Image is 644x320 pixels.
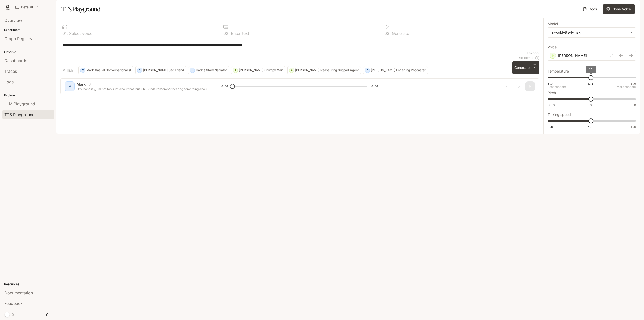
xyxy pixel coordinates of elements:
button: MMarkCasual Conversationalist [78,66,133,74]
p: 0 3 . [384,31,391,35]
p: Sad Friend [169,69,184,72]
p: Default [21,5,33,9]
div: inworld-tts-1-max [551,30,628,35]
p: [PERSON_NAME] [239,69,263,72]
p: Generate [391,31,409,35]
p: Less random [548,85,566,88]
p: Reassuring Support Agent [320,69,359,72]
span: 1.0 [588,125,593,129]
p: [PERSON_NAME] [558,53,587,58]
button: HHadesStory Narrator [188,66,229,74]
a: Docs [582,4,599,14]
p: 119 / 1000 [527,51,539,55]
p: Hades [196,69,205,72]
p: Pitch [548,91,556,95]
span: 1.5 [631,125,636,129]
p: Talking speed [548,113,571,116]
button: T[PERSON_NAME]Grumpy Man [231,66,285,74]
p: Grumpy Man [264,69,283,72]
p: 0 1 . [62,31,68,35]
button: GenerateCTRL +⏎ [512,61,539,74]
p: Casual Conversationalist [95,69,131,72]
span: 5.0 [631,103,636,107]
div: H [190,66,195,74]
h1: TTS Playground [61,4,100,14]
div: O [137,66,142,74]
p: Select voice [68,31,92,35]
div: T [233,66,238,74]
button: A[PERSON_NAME]Reassuring Support Agent [287,66,361,74]
p: Temperature [548,69,569,73]
span: 1.1 [588,81,593,86]
p: Voice [548,45,557,49]
div: D [365,66,370,74]
div: M [80,66,85,74]
p: Story Narrator [206,69,227,72]
div: inworld-tts-1-max [548,28,636,37]
span: 1.5 [631,81,636,86]
button: All workspaces [13,2,41,12]
button: Hide [60,66,76,74]
p: Model [548,22,558,26]
span: 1.1 [589,67,593,72]
p: ⏎ [532,63,537,72]
span: 0.7 [548,81,553,86]
button: Clone Voice [603,4,635,14]
span: 0 [590,103,592,107]
p: More random [617,85,636,88]
p: [PERSON_NAME] [371,69,395,72]
p: CTRL + [532,63,537,69]
p: [PERSON_NAME] [143,69,168,72]
p: 0 2 . [223,31,230,35]
p: Engaging Podcaster [396,69,426,72]
p: $ 0.001190 [519,56,534,60]
p: Enter text [230,31,249,35]
p: Mark [86,69,94,72]
button: D[PERSON_NAME]Engaging Podcaster [363,66,428,74]
div: A [289,66,294,74]
span: 0.5 [548,125,553,129]
p: [PERSON_NAME] [295,69,319,72]
span: -5.0 [548,103,555,107]
button: O[PERSON_NAME]Sad Friend [135,66,186,74]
